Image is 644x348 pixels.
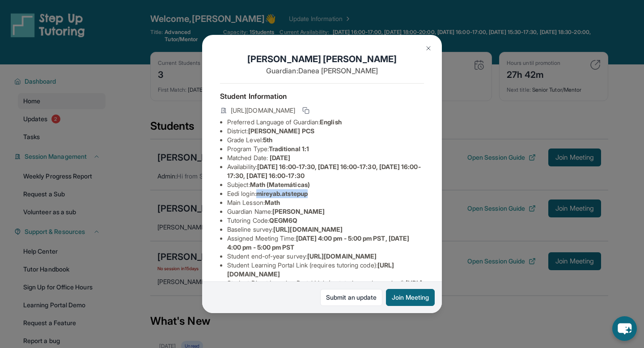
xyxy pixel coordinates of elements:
span: Math (Matemáticas) [250,181,310,188]
li: Student Direct Learning Portal Link (no tutoring code required) : [227,279,424,297]
h4: Student Information [220,91,424,102]
li: District: [227,127,424,136]
button: Join Meeting [386,289,435,306]
span: QEGM6Q [269,216,297,224]
li: Availability: [227,162,424,180]
span: [PERSON_NAME] [272,208,325,215]
span: Traditional 1:1 [269,145,309,153]
h1: [PERSON_NAME] [PERSON_NAME] [220,53,424,65]
span: [URL][DOMAIN_NAME] [273,225,343,233]
span: English [320,118,342,126]
li: Guardian Name : [227,207,424,216]
img: Close Icon [425,45,432,52]
span: [URL][DOMAIN_NAME] [307,252,377,260]
li: Student end-of-year survey : [227,252,424,261]
span: 5th [263,136,272,144]
li: Preferred Language of Guardian: [227,118,424,127]
li: Main Lesson : [227,198,424,207]
button: chat-button [612,316,637,341]
p: Guardian: Danea [PERSON_NAME] [220,65,424,76]
li: Matched Date: [227,153,424,162]
li: Eedi login : [227,189,424,198]
li: Program Type: [227,144,424,153]
span: [URL][DOMAIN_NAME] [231,106,295,115]
button: Copy link [301,105,311,116]
span: mireyab.atstepup [256,190,308,197]
span: [PERSON_NAME] PCS [248,127,314,135]
a: Submit an update [320,289,382,306]
li: Subject : [227,180,424,189]
li: Student Learning Portal Link (requires tutoring code) : [227,261,424,279]
li: Tutoring Code : [227,216,424,225]
li: Assigned Meeting Time : [227,234,424,252]
span: [DATE] [270,154,290,161]
li: Grade Level: [227,136,424,144]
span: [DATE] 16:00-17:30, [DATE] 16:00-17:30, [DATE] 16:00-17:30, [DATE] 16:00-17:30 [227,163,421,179]
span: [DATE] 4:00 pm - 5:00 pm PST, [DATE] 4:00 pm - 5:00 pm PST [227,234,409,251]
span: Math [265,199,280,206]
li: Baseline survey : [227,225,424,234]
